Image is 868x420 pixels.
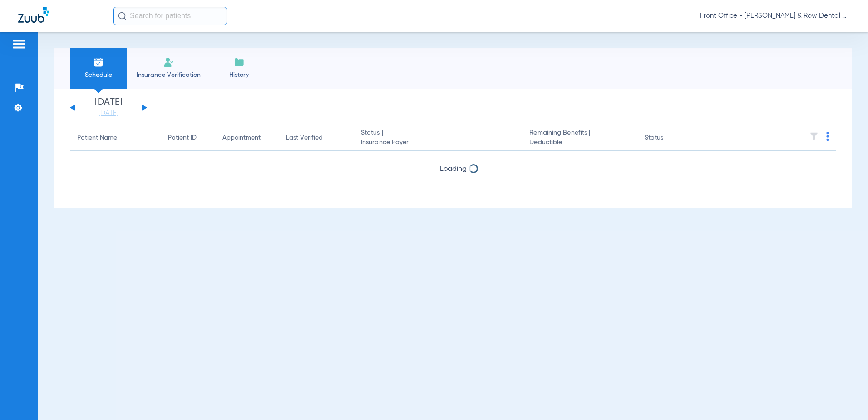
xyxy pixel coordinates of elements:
[529,138,630,147] span: Deductible
[163,57,174,68] img: Manual Insurance Verification
[12,39,26,50] img: hamburger-icon
[118,12,126,20] img: Search Icon
[77,133,153,143] div: Patient Name
[217,70,261,80] span: History
[700,11,850,20] span: Front Office - [PERSON_NAME] & Row Dental Group
[440,165,467,173] span: Loading
[826,132,829,141] img: group-dot-blue.svg
[354,125,522,151] th: Status |
[77,133,117,143] div: Patient Name
[286,133,323,143] div: Last Verified
[113,7,227,25] input: Search for patients
[18,7,49,23] img: Zuub Logo
[93,57,104,68] img: Schedule
[637,125,699,151] th: Status
[81,98,136,118] li: [DATE]
[234,57,245,68] img: History
[222,133,271,143] div: Appointment
[133,70,204,80] span: Insurance Verification
[361,138,515,147] span: Insurance Payer
[522,125,637,151] th: Remaining Benefits |
[81,109,136,118] a: [DATE]
[286,133,346,143] div: Last Verified
[222,133,261,143] div: Appointment
[168,133,208,143] div: Patient ID
[168,133,197,143] div: Patient ID
[77,70,120,80] span: Schedule
[809,132,819,141] img: filter.svg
